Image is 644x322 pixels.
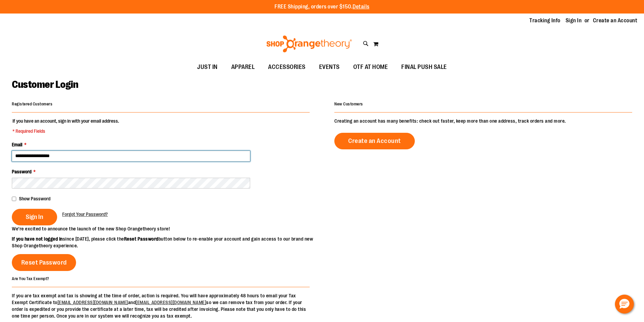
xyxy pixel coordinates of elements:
a: ACCESSORIES [261,59,312,75]
span: EVENTS [319,59,340,75]
a: Details [353,4,369,10]
button: Sign In [12,209,57,225]
a: Reset Password [12,254,76,271]
a: Tracking Info [529,17,560,24]
a: JUST IN [190,59,224,75]
a: Forgot Your Password? [62,211,108,218]
a: EVENTS [312,59,347,75]
span: Email [12,142,22,147]
span: FINAL PUSH SALE [401,59,447,75]
button: Hello, have a question? Let’s chat. [615,295,634,314]
p: If you are tax exempt and tax is showing at the time of order, action is required. You will have ... [12,292,310,319]
legend: If you have an account, sign in with your email address. [12,118,120,134]
p: Creating an account has many benefits: check out faster, keep more than one address, track orders... [334,118,632,124]
span: Customer Login [12,79,78,90]
a: [EMAIL_ADDRESS][DOMAIN_NAME] [57,300,128,305]
span: Sign In [26,213,43,221]
strong: New Customers [334,102,363,106]
span: * Required Fields [13,128,119,134]
span: Password [12,169,31,174]
a: Sign In [566,17,582,24]
a: Create an Account [334,133,415,149]
span: ACCESSORIES [268,59,306,75]
a: Create an Account [593,17,638,24]
p: We’re excited to announce the launch of the new Shop Orangetheory store! [12,225,322,232]
p: FREE Shipping, orders over $150. [275,3,369,11]
img: Shop Orangetheory [265,35,353,52]
span: Create an Account [348,137,401,145]
span: Reset Password [21,259,67,266]
a: [EMAIL_ADDRESS][DOMAIN_NAME] [136,300,206,305]
span: Forgot Your Password? [62,212,108,217]
strong: Reset Password [124,236,159,242]
a: FINAL PUSH SALE [395,59,454,75]
span: Show Password [19,196,50,201]
span: APPAREL [231,59,255,75]
strong: If you have not logged in [12,236,63,242]
a: APPAREL [224,59,262,75]
strong: Registered Customers [12,102,52,106]
p: since [DATE], please click the button below to re-enable your account and gain access to our bran... [12,236,322,249]
a: OTF AT HOME [347,59,395,75]
span: JUST IN [197,59,218,75]
span: OTF AT HOME [353,59,388,75]
strong: Are You Tax Exempt? [12,276,49,281]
